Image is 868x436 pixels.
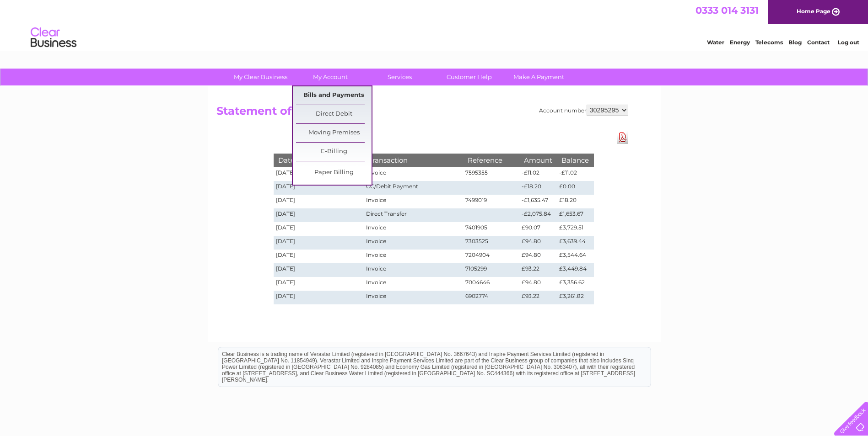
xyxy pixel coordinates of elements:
[218,5,651,44] div: Clear Business is a trading name of Verastar Limited (registered in [GEOGRAPHIC_DATA] No. 3667643...
[364,291,463,304] td: Invoice
[463,263,520,277] td: 7105299
[364,250,463,263] td: Invoice
[274,195,364,208] td: [DATE]
[557,195,593,208] td: £18.20
[362,69,437,85] a: Services
[364,263,463,277] td: Invoice
[557,181,593,195] td: £0.00
[463,222,520,236] td: 7401905
[788,39,802,46] a: Blog
[557,263,593,277] td: £3,449.84
[364,208,463,222] td: Direct Transfer
[296,105,372,123] a: Direct Debit
[296,143,372,161] a: E-Billing
[730,39,750,46] a: Energy
[274,291,364,304] td: [DATE]
[519,250,557,263] td: £94.80
[364,167,463,181] td: Invoice
[463,277,520,291] td: 7004646
[274,250,364,263] td: [DATE]
[557,250,593,263] td: £3,544.64
[557,208,593,222] td: £1,653.67
[519,181,557,195] td: -£18.20
[274,154,364,167] th: Date
[501,69,577,85] a: Make A Payment
[364,236,463,250] td: Invoice
[364,195,463,208] td: Invoice
[557,154,593,167] th: Balance
[755,39,783,46] a: Telecoms
[557,277,593,291] td: £3,356.62
[274,236,364,250] td: [DATE]
[519,291,557,304] td: £93.22
[557,236,593,250] td: £3,639.44
[519,195,557,208] td: -£1,635.47
[364,181,463,195] td: CC/Debit Payment
[557,222,593,236] td: £3,729.51
[807,39,830,46] a: Contact
[519,222,557,236] td: £90.07
[463,250,520,263] td: 7204904
[364,154,463,167] th: Transaction
[557,167,593,181] td: -£11.02
[216,105,628,122] h2: Statement of Accounts
[519,277,557,291] td: £94.80
[431,69,507,85] a: Customer Help
[519,208,557,222] td: -£2,075.84
[463,236,520,250] td: 7303525
[30,24,77,52] img: logo.png
[695,5,759,16] a: 0333 014 3131
[463,291,520,304] td: 6902774
[519,263,557,277] td: £93.22
[519,236,557,250] td: £94.80
[539,105,628,116] div: Account number
[519,167,557,181] td: -£11.02
[296,164,372,182] a: Paper Billing
[838,39,859,46] a: Log out
[274,167,364,181] td: [DATE]
[557,291,593,304] td: £3,261.82
[463,195,520,208] td: 7499019
[617,131,628,144] a: Download Pdf
[274,263,364,277] td: [DATE]
[707,39,724,46] a: Water
[519,154,557,167] th: Amount
[364,277,463,291] td: Invoice
[274,222,364,236] td: [DATE]
[292,69,368,85] a: My Account
[463,154,520,167] th: Reference
[296,86,372,105] a: Bills and Payments
[274,277,364,291] td: [DATE]
[223,69,298,85] a: My Clear Business
[364,222,463,236] td: Invoice
[274,208,364,222] td: [DATE]
[463,167,520,181] td: 7595355
[296,124,372,142] a: Moving Premises
[274,181,364,195] td: [DATE]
